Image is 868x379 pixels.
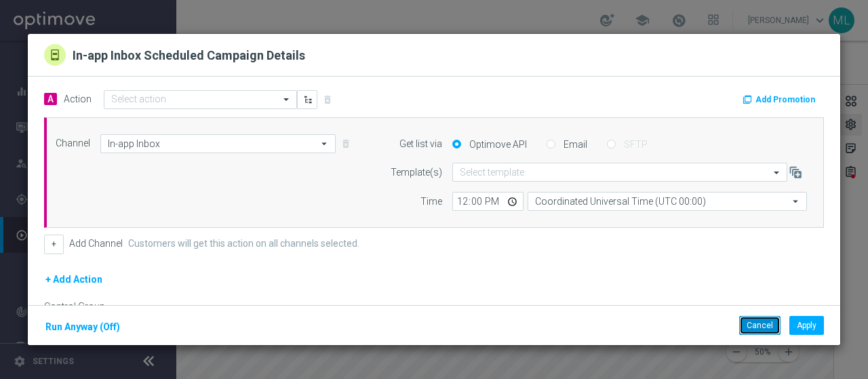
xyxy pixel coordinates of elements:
[44,93,57,105] span: A
[391,167,442,178] label: Template(s)
[789,193,803,210] i: arrow_drop_down
[399,138,442,150] label: Get list via
[44,319,121,336] button: Run Anyway (Off)
[44,271,104,288] button: + Add Action
[466,138,527,151] label: Optimove API
[44,235,64,254] button: +
[318,135,332,153] i: arrow_drop_down
[741,92,820,107] button: Add Promotion
[620,138,648,151] label: SFTP
[789,316,824,335] button: Apply
[73,47,305,66] h2: In-app Inbox Scheduled Campaign Details
[128,238,359,250] label: Customers will get this action on all channels selected.
[44,301,158,324] div: Control Group Optimization
[528,192,807,211] input: Select time zone
[560,138,587,151] label: Email
[739,316,781,335] button: Cancel
[69,238,123,250] label: Add Channel
[420,196,442,207] label: Time
[64,94,92,105] label: Action
[100,134,336,153] input: Select channel
[56,138,90,149] label: Channel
